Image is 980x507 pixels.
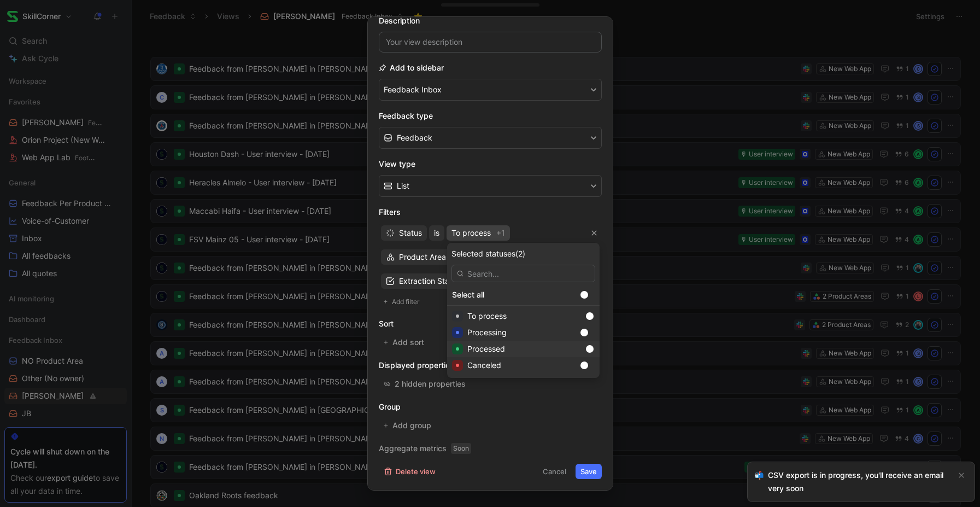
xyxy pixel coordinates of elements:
div: Selected statuses (2) [451,247,595,260]
span: Canceled [467,360,501,370]
div: Select all [452,288,575,301]
div: 📬 [754,469,764,482]
input: Search... [451,265,595,282]
span: Processing [467,328,507,337]
div: CSV export is in progress, you'll receive an email very soon [768,469,950,495]
span: Processed [467,344,505,353]
span: To process [467,311,507,320]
